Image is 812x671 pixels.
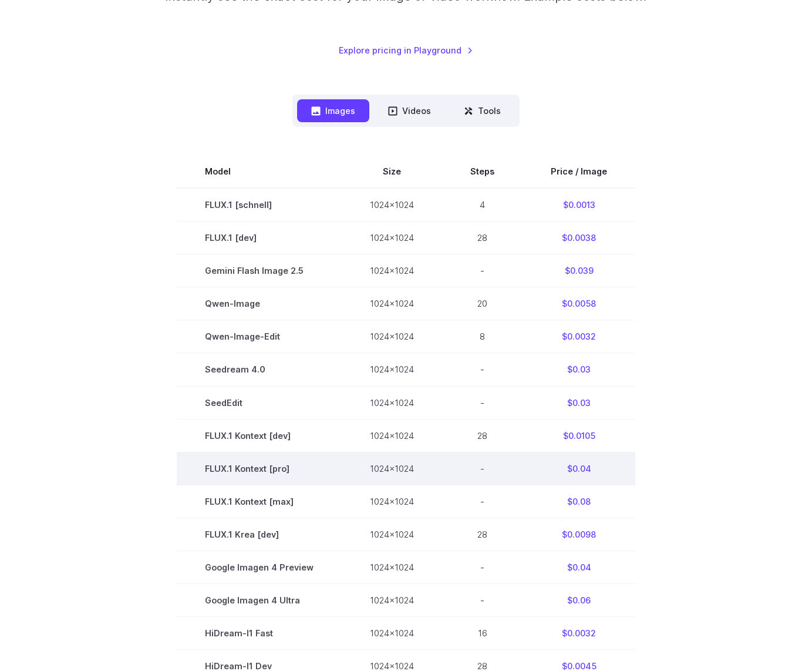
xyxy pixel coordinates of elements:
td: 1024x1024 [342,583,442,616]
td: Google Imagen 4 Preview [177,551,342,583]
th: Model [177,155,342,188]
td: $0.0038 [523,222,635,254]
td: $0.0098 [523,518,635,551]
th: Size [342,155,442,188]
td: $0.0013 [523,188,635,222]
td: $0.039 [523,254,635,287]
td: 28 [442,419,523,452]
td: FLUX.1 Kontext [pro] [177,452,342,485]
td: Google Imagen 4 Ultra [177,583,342,616]
td: 1024x1024 [342,452,442,485]
td: 1024x1024 [342,287,442,320]
td: FLUX.1 Krea [dev] [177,518,342,551]
td: $0.06 [523,583,635,616]
td: Qwen-Image-Edit [177,320,342,353]
td: $0.04 [523,551,635,583]
button: Images [297,99,369,122]
td: 1024x1024 [342,616,442,649]
td: 1024x1024 [342,320,442,353]
td: FLUX.1 [dev] [177,222,342,254]
td: 1024x1024 [342,485,442,518]
td: 1024x1024 [342,222,442,254]
td: $0.0058 [523,287,635,320]
td: FLUX.1 Kontext [max] [177,485,342,518]
td: - [442,452,523,485]
td: $0.03 [523,386,635,419]
td: 1024x1024 [342,254,442,287]
td: - [442,551,523,583]
td: - [442,254,523,287]
td: - [442,353,523,386]
td: 1024x1024 [342,551,442,583]
button: Tools [450,99,515,122]
td: 1024x1024 [342,518,442,551]
td: 1024x1024 [342,419,442,452]
td: 28 [442,518,523,551]
td: 8 [442,320,523,353]
td: 1024x1024 [342,188,442,222]
a: Explore pricing in Playground [339,43,473,57]
th: Price / Image [523,155,635,188]
span: Gemini Flash Image 2.5 [205,264,314,277]
td: 1024x1024 [342,353,442,386]
td: 4 [442,188,523,222]
td: - [442,583,523,616]
td: $0.08 [523,485,635,518]
td: SeedEdit [177,386,342,419]
td: FLUX.1 [schnell] [177,188,342,222]
td: 28 [442,222,523,254]
td: $0.0032 [523,320,635,353]
td: - [442,485,523,518]
td: Seedream 4.0 [177,353,342,386]
td: $0.0105 [523,419,635,452]
td: $0.04 [523,452,635,485]
td: 16 [442,616,523,649]
td: Qwen-Image [177,287,342,320]
button: Videos [374,99,445,122]
th: Steps [442,155,523,188]
td: - [442,386,523,419]
td: $0.0032 [523,616,635,649]
td: HiDream-I1 Fast [177,616,342,649]
td: $0.03 [523,353,635,386]
td: 1024x1024 [342,386,442,419]
td: 20 [442,287,523,320]
td: FLUX.1 Kontext [dev] [177,419,342,452]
